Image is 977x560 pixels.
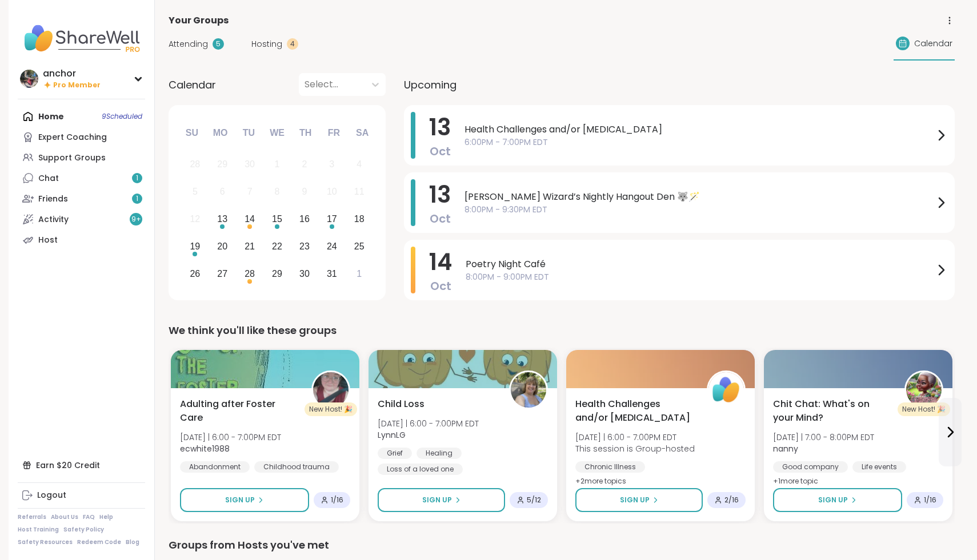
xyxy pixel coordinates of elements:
[180,488,309,512] button: Sign Up
[378,418,479,429] span: [DATE] | 6:00 - 7:00PM EDT
[773,488,902,512] button: Sign Up
[180,397,299,425] span: Adulting after Foster Care
[319,234,344,259] div: Choose Friday, October 24th, 2025
[207,120,233,146] div: Mo
[193,184,198,199] div: 5
[299,211,310,227] div: 16
[20,70,38,88] img: anchor
[265,261,290,286] div: Choose Wednesday, October 29th, 2025
[327,184,337,199] div: 10
[293,180,317,204] div: Not available Thursday, October 9th, 2025
[347,180,371,204] div: Not available Saturday, October 11th, 2025
[327,266,337,281] div: 31
[190,266,200,281] div: 26
[236,120,261,146] div: Tu
[238,207,262,232] div: Choose Tuesday, October 14th, 2025
[247,184,253,199] div: 7
[313,372,349,408] img: ecwhite1988
[511,372,546,408] img: LynnLG
[225,495,255,505] span: Sign Up
[293,261,317,286] div: Choose Thursday, October 30th, 2025
[51,513,78,521] a: About Us
[293,120,318,146] div: Th
[378,488,505,512] button: Sign Up
[575,488,703,512] button: Sign Up
[620,495,650,505] span: Sign Up
[265,180,290,204] div: Not available Wednesday, October 8th, 2025
[429,179,451,211] span: 13
[347,261,371,286] div: Choose Saturday, November 1st, 2025
[350,120,375,146] div: Sa
[238,261,262,286] div: Choose Tuesday, October 28th, 2025
[299,239,310,254] div: 23
[18,209,145,229] a: Activity9+
[83,513,95,521] a: FAQ
[245,239,255,254] div: 21
[422,495,452,505] span: Sign Up
[18,526,59,534] a: Host Training
[293,152,317,177] div: Not available Thursday, October 2nd, 2025
[38,132,107,143] div: Expert Coaching
[272,266,282,281] div: 29
[354,239,365,254] div: 25
[575,397,694,425] span: Health Challenges and/or [MEDICAL_DATA]
[210,207,235,232] div: Choose Monday, October 13th, 2025
[575,461,645,473] div: Chronic Illness
[254,461,339,473] div: Childhood trauma
[251,38,282,50] span: Hosting
[169,323,955,339] div: We think you'll like these groups
[38,194,68,205] div: Friends
[302,184,307,199] div: 9
[465,136,934,148] span: 6:00PM - 7:00PM EDT
[429,246,452,278] span: 14
[183,207,207,232] div: Not available Sunday, October 12th, 2025
[293,207,317,232] div: Choose Thursday, October 16th, 2025
[179,120,205,146] div: Su
[357,266,362,281] div: 1
[169,38,208,50] span: Attending
[210,180,235,204] div: Not available Monday, October 6th, 2025
[347,207,371,232] div: Choose Saturday, October 18th, 2025
[404,77,457,92] span: Upcoming
[169,77,216,92] span: Calendar
[18,229,145,250] a: Host
[245,211,255,227] div: 14
[575,443,695,454] span: This session is Group-hosted
[245,156,255,172] div: 30
[265,234,290,259] div: Choose Wednesday, October 22nd, 2025
[527,495,541,505] span: 5 / 12
[265,207,290,232] div: Choose Wednesday, October 15th, 2025
[43,67,101,80] div: anchor
[238,152,262,177] div: Not available Tuesday, September 30th, 2025
[18,538,73,546] a: Safety Resources
[906,372,942,408] img: nanny
[180,443,230,454] b: ecwhite1988
[213,38,224,50] div: 5
[18,188,145,209] a: Friends1
[466,271,934,283] span: 8:00PM - 9:00PM EDT
[265,152,290,177] div: Not available Wednesday, October 1st, 2025
[305,402,357,416] div: New Host! 🎉
[378,397,425,411] span: Child Loss
[183,261,207,286] div: Choose Sunday, October 26th, 2025
[347,234,371,259] div: Choose Saturday, October 25th, 2025
[430,278,451,294] span: Oct
[18,18,145,58] img: ShareWell Nav Logo
[18,168,145,188] a: Chat1
[417,448,462,459] div: Healing
[131,215,141,224] span: 9 +
[914,38,952,50] span: Calendar
[53,80,101,90] span: Pro Member
[181,151,373,287] div: month 2025-10
[265,120,290,146] div: We
[357,156,362,172] div: 4
[238,234,262,259] div: Choose Tuesday, October 21st, 2025
[169,14,229,27] span: Your Groups
[287,38,298,50] div: 4
[429,111,451,143] span: 13
[347,152,371,177] div: Not available Saturday, October 4th, 2025
[190,156,200,172] div: 28
[331,495,343,505] span: 1 / 16
[465,204,934,216] span: 8:00PM - 9:30PM EDT
[272,239,282,254] div: 22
